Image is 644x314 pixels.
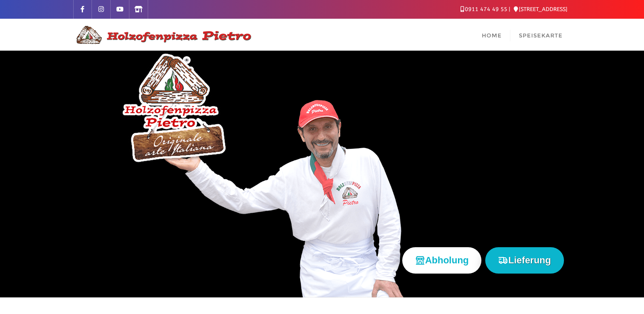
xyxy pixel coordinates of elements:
a: Home [473,19,510,51]
button: Lieferung [485,247,564,273]
button: Abholung [402,247,482,273]
img: Logo [73,25,252,45]
a: Speisekarte [510,19,571,51]
span: Speisekarte [519,32,563,39]
a: 0911 474 49 55 [461,6,507,12]
a: [STREET_ADDRESS] [514,6,567,12]
span: Home [482,32,502,39]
